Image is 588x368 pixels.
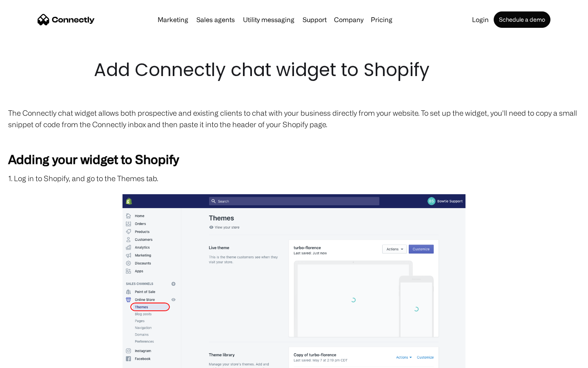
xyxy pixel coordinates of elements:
[94,57,494,83] h1: Add Connectly chat widget to Shopify
[299,16,330,23] a: Support
[494,11,550,28] a: Schedule a demo
[469,16,492,23] a: Login
[8,354,49,365] aside: Language selected: English
[8,173,580,184] p: 1. Log in to Shopify, and go to the Themes tab.
[334,14,363,25] div: Company
[367,16,396,23] a: Pricing
[154,16,192,23] a: Marketing
[240,16,298,23] a: Utility messaging
[16,354,49,365] ul: Language list
[193,16,238,23] a: Sales agents
[8,107,580,130] p: The Connectly chat widget allows both prospective and existing clients to chat with your business...
[8,152,179,166] strong: Adding your widget to Shopify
